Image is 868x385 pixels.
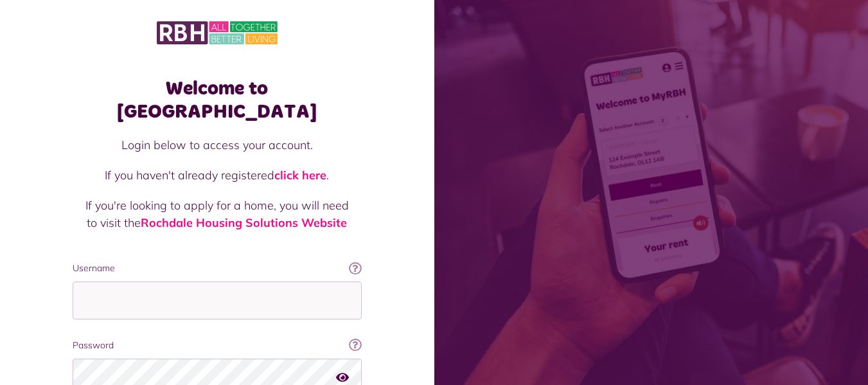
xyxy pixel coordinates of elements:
p: If you haven't already registered . [85,166,349,184]
h1: Welcome to [GEOGRAPHIC_DATA] [73,77,362,123]
label: Password [73,339,362,352]
p: Login below to access your account. [85,136,349,154]
a: click here [274,168,326,183]
label: Username [73,262,362,275]
p: If you're looking to apply for a home, you will need to visit the [85,197,349,231]
a: Rochdale Housing Solutions Website [141,215,347,230]
img: MyRBH [157,19,278,46]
